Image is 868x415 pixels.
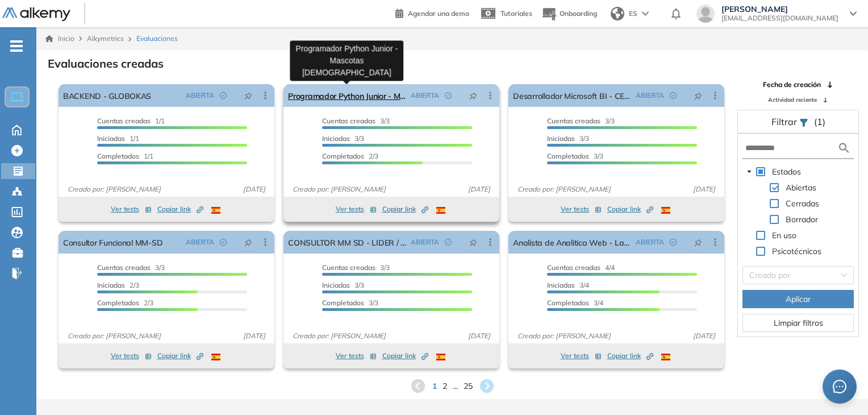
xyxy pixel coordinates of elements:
span: ABIERTA [411,237,439,247]
span: [DATE] [239,331,270,341]
span: Psicotécnicos [770,244,824,258]
span: Alkymetrics [87,34,124,43]
img: ESP [436,207,445,214]
span: Completados [322,298,364,307]
button: Ver tests [336,202,377,216]
span: 3/3 [322,117,390,125]
span: Copiar link [607,204,653,214]
span: pushpin [244,91,252,100]
button: Copiar link [382,349,428,363]
span: Borrador [786,214,818,225]
a: Programador Python Junior - Mascotas [DEMOGRAPHIC_DATA] [288,84,406,107]
span: ABIERTA [636,237,664,247]
span: Creado por: [PERSON_NAME] [63,331,165,341]
span: check-circle [445,239,452,246]
span: 2/3 [97,281,139,289]
span: [DATE] [688,184,720,194]
button: Copiar link [607,202,653,216]
span: 1/1 [97,152,153,160]
button: Copiar link [382,202,428,216]
button: Ver tests [561,202,602,216]
span: 1/1 [97,134,139,143]
span: 3/3 [547,117,615,125]
span: [DATE] [239,184,270,194]
button: Copiar link [157,349,203,363]
span: Iniciadas [322,281,350,289]
span: Copiar link [382,204,428,214]
span: Estados [772,167,801,177]
h3: Evaluaciones creadas [48,57,164,70]
span: Iniciadas [97,134,125,143]
span: Cuentas creadas [547,263,600,272]
span: [PERSON_NAME] [721,5,838,14]
span: Cuentas creadas [97,117,151,125]
img: ESP [211,354,220,360]
span: message [833,380,846,393]
span: check-circle [670,92,677,99]
span: Cuentas creadas [97,263,151,272]
span: Cerradas [783,197,821,210]
img: world [611,7,624,20]
img: arrow [642,11,649,16]
button: pushpin [686,86,711,105]
button: pushpin [236,233,261,251]
span: 1/1 [97,117,165,125]
span: 3/3 [322,298,378,307]
span: ABIERTA [636,90,664,101]
span: pushpin [469,91,477,100]
span: ABIERTA [411,90,439,101]
span: [DATE] [688,331,720,341]
span: 3/4 [547,298,603,307]
span: Agendar una demo [408,9,469,18]
a: Agendar una demo [395,6,469,19]
span: [DATE] [464,331,495,341]
span: Completados [97,152,139,160]
button: Copiar link [157,202,203,216]
a: Consultor Funcional MM-SD [63,231,162,254]
span: Completados [547,152,589,160]
span: [DATE] [464,184,495,194]
span: Creado por: [PERSON_NAME] [288,331,390,341]
span: Cuentas creadas [322,117,375,125]
span: 3/3 [322,134,364,143]
span: Abiertas [786,182,816,193]
span: Iniciadas [322,134,350,143]
span: Creado por: [PERSON_NAME] [513,184,615,194]
img: ESP [661,354,670,360]
span: 3/3 [322,281,364,289]
span: Psicotécnicos [772,246,821,256]
div: Programador Python Junior - Mascotas [DEMOGRAPHIC_DATA] [290,40,403,81]
span: Creado por: [PERSON_NAME] [63,184,165,194]
span: Onboarding [560,9,597,18]
span: ES [629,9,637,19]
span: Copiar link [382,351,428,361]
span: check-circle [220,92,227,99]
span: En uso [770,229,799,242]
button: Onboarding [541,2,597,26]
span: 3/3 [547,152,603,160]
span: Cuentas creadas [547,117,600,125]
span: pushpin [244,238,252,247]
span: En uso [772,230,796,240]
span: Evaluaciones [136,34,178,44]
button: Copiar link [607,349,653,363]
button: Limpiar filtros [742,314,854,332]
span: 2/3 [322,152,378,160]
span: Filtrar [771,116,799,127]
span: Creado por: [PERSON_NAME] [288,184,390,194]
span: Iniciadas [97,281,125,289]
a: BACKEND - GLOBOKAS [63,84,151,107]
span: Completados [97,298,139,307]
span: Copiar link [607,351,653,361]
button: pushpin [236,86,261,105]
span: Limpiar filtros [774,317,823,329]
span: [EMAIL_ADDRESS][DOMAIN_NAME] [721,14,838,23]
span: 4/4 [547,263,615,272]
a: Inicio [45,34,74,44]
button: Ver tests [561,349,602,363]
span: Cerradas [786,198,819,209]
span: Iniciadas [547,134,575,143]
button: Ver tests [111,349,152,363]
span: Tutoriales [500,9,532,18]
span: (1) [814,115,825,128]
